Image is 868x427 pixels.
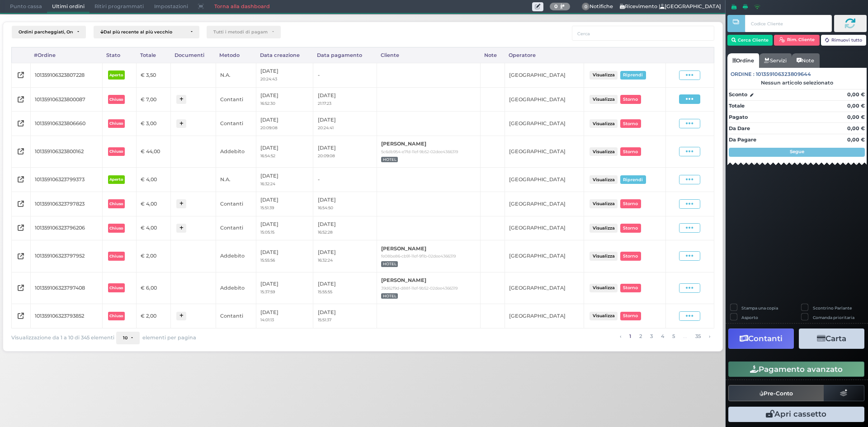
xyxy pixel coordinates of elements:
[109,177,123,182] b: Aperto
[260,317,274,322] small: 14:01:13
[727,80,867,86] div: Nessun articolo selezionato
[318,101,331,106] small: 21:17:23
[505,216,584,240] td: [GEOGRAPHIC_DATA]
[109,73,123,77] b: Aperto
[590,199,618,208] button: Visualizza
[30,87,102,112] td: 101359106323800087
[790,149,804,155] strong: Segue
[505,47,584,63] div: Operatore
[30,112,102,136] td: 101359106323806660
[216,63,256,87] td: N.A.
[728,328,794,349] button: Contanti
[590,119,618,128] button: Visualizza
[381,157,398,163] span: HOTEL
[260,258,275,263] small: 15:55:56
[647,332,655,342] a: alla pagina 3
[759,53,792,68] a: Servizi
[109,314,123,318] b: Chiuso
[620,312,641,320] button: Storno
[381,286,458,291] small: 39d62f9d-d88f-11ef-9b52-02dee4366319
[170,47,216,63] div: Documenti
[30,136,102,167] td: 101359106323800162
[813,314,854,320] label: Comanda prioritaria
[116,332,140,344] button: 10
[313,216,377,240] td: [DATE]
[256,168,313,192] td: [DATE]
[216,216,256,240] td: Contanti
[377,47,480,63] div: Cliente
[136,240,170,272] td: € 2,00
[728,407,864,422] button: Apri cassetto
[109,149,123,154] b: Chiuso
[582,3,590,11] span: 0
[216,272,256,304] td: Addebito
[12,26,86,38] button: Ordini parcheggiati, Ordini aperti, Ordini chiusi
[620,175,646,184] button: Riprendi
[729,125,750,131] strong: Da Dare
[620,71,646,80] button: Riprendi
[590,224,618,232] button: Visualizza
[318,317,331,322] small: 15:51:37
[728,361,864,377] button: Pagamento avanzato
[729,91,747,99] strong: Sconto
[260,230,274,235] small: 15:05:15
[30,168,102,192] td: 101359106323799373
[136,304,170,328] td: € 2,00
[216,87,256,112] td: Contanti
[821,35,867,46] button: Rimuovi tutto
[617,332,623,342] a: pagina precedente
[847,125,865,131] strong: 0,00 €
[313,87,377,112] td: [DATE]
[30,63,102,87] td: 101359106323807228
[30,192,102,216] td: 101359106323797823
[30,240,102,272] td: 101359106323797952
[256,216,313,240] td: [DATE]
[813,305,852,311] label: Scontrino Parlante
[94,26,199,38] button: Dal più recente al più vecchio
[313,63,377,87] td: -
[505,192,584,216] td: [GEOGRAPHIC_DATA]
[30,304,102,328] td: 101359106323793852
[5,0,47,13] span: Punto cassa
[256,112,313,136] td: [DATE]
[260,289,275,294] small: 15:37:59
[256,240,313,272] td: [DATE]
[620,252,641,260] button: Storno
[505,112,584,136] td: [GEOGRAPHIC_DATA]
[256,192,313,216] td: [DATE]
[216,112,256,136] td: Contanti
[216,304,256,328] td: Contanti
[100,29,186,35] div: Dal più recente al più vecchio
[774,35,820,46] button: Rim. Cliente
[590,252,618,260] button: Visualizza
[30,216,102,240] td: 101359106323796206
[313,272,377,304] td: [DATE]
[505,136,584,167] td: [GEOGRAPHIC_DATA]
[554,3,558,9] b: 0
[216,136,256,167] td: Addebito
[847,103,865,109] strong: 0,00 €
[847,136,865,143] strong: 0,00 €
[480,47,505,63] div: Note
[136,87,170,112] td: € 7,00
[313,168,377,192] td: -
[381,261,398,267] span: HOTEL
[847,91,865,98] strong: 0,00 €
[318,125,334,130] small: 20:24:41
[381,253,456,258] small: fe08be86-cb91-11ef-9f1b-02dee4366319
[590,175,618,184] button: Visualizza
[505,240,584,272] td: [GEOGRAPHIC_DATA]
[706,332,712,342] a: pagina successiva
[136,112,170,136] td: € 3,00
[590,95,618,103] button: Visualizza
[318,258,333,263] small: 16:32:24
[30,272,102,304] td: 101359106323797408
[109,97,123,102] b: Chiuso
[729,114,748,120] strong: Pagato
[149,0,193,13] span: Impostazioni
[209,0,274,13] a: Torna alla dashboard
[47,0,90,13] span: Ultimi ordini
[799,328,864,349] button: Carta
[572,26,714,41] input: Cerca
[90,0,149,13] span: Ritiri programmati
